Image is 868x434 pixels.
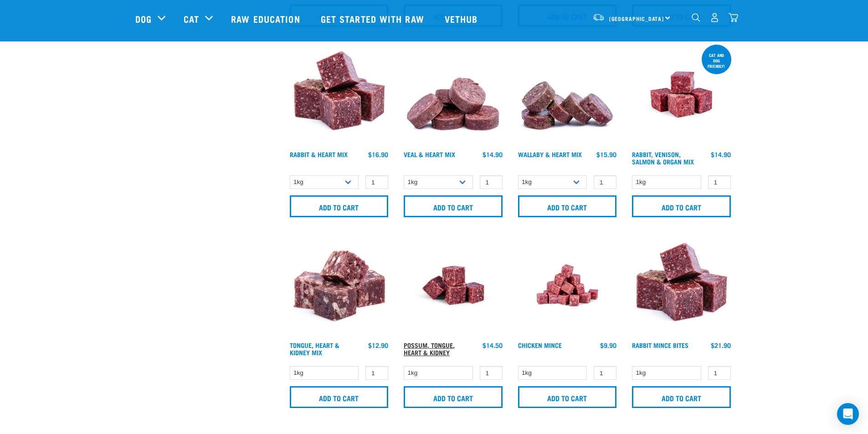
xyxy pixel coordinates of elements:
input: Add to cart [632,195,731,217]
input: Add to cart [404,195,503,217]
a: Chicken Mince [518,343,562,347]
img: 1087 Rabbit Heart Cubes 01 [288,43,391,146]
a: Possum, Tongue, Heart & Kidney [404,343,455,354]
div: Cat and dog friendly! [702,48,731,73]
a: Vethub [436,0,489,37]
a: Rabbit, Venison, Salmon & Organ Mix [632,153,694,163]
img: 1152 Veal Heart Medallions 01 [401,43,505,146]
img: home-icon-1@2x.png [692,13,700,22]
div: $9.90 [600,342,616,349]
img: 1167 Tongue Heart Kidney Mix 01 [288,234,391,337]
a: Raw Education [222,0,311,37]
a: Tongue, Heart & Kidney Mix [290,343,339,354]
div: $21.90 [711,342,731,349]
img: user.png [710,13,719,22]
img: Possum Tongue Heart Kidney 1682 [401,234,505,337]
input: 1 [594,175,616,189]
input: Add to cart [518,386,617,408]
img: van-moving.png [592,13,605,21]
input: Add to cart [518,195,617,217]
div: $12.90 [368,342,388,349]
a: Dog [135,12,152,26]
a: Get started with Raw [312,0,436,37]
img: 1093 Wallaby Heart Medallions 01 [516,43,619,146]
a: Cat [184,12,199,26]
input: 1 [365,175,388,189]
a: Veal & Heart Mix [404,153,455,156]
a: Rabbit & Heart Mix [290,153,348,156]
input: 1 [708,366,731,380]
input: 1 [480,366,503,380]
div: $14.50 [483,342,503,349]
input: 1 [594,366,616,380]
input: 1 [365,366,388,380]
img: Chicken M Ince 1613 [516,234,619,337]
a: Rabbit Mince Bites [632,343,688,347]
input: Add to cart [404,386,503,408]
span: [GEOGRAPHIC_DATA] [609,17,664,20]
div: $14.90 [483,151,503,158]
input: Add to cart [290,195,389,217]
a: Wallaby & Heart Mix [518,153,582,156]
img: home-icon@2x.png [729,13,738,22]
img: Whole Minced Rabbit Cubes 01 [630,234,733,337]
div: $15.90 [596,151,616,158]
div: $14.90 [711,151,731,158]
input: Add to cart [290,386,389,408]
input: 1 [480,175,503,189]
input: Add to cart [632,386,731,408]
div: Open Intercom Messenger [837,403,859,425]
div: $16.90 [368,151,388,158]
input: 1 [708,175,731,189]
img: Rabbit Venison Salmon Organ 1688 [630,43,733,146]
